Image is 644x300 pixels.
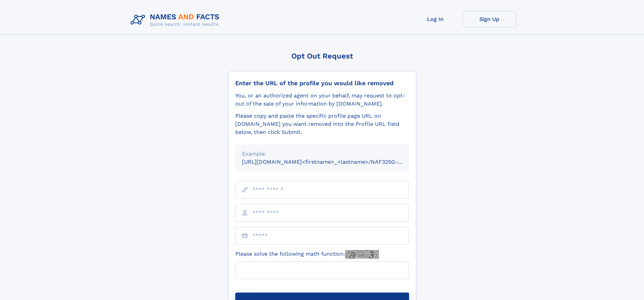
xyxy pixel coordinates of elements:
[235,79,409,87] div: Enter the URL of the profile you would like removed
[235,92,409,108] div: You, or an authorized agent on your behalf, may request to opt-out of the sale of your informatio...
[462,11,517,27] a: Sign Up
[408,11,462,27] a: Log In
[242,159,422,165] small: [URL][DOMAIN_NAME]<firstname>_<lastname>/NAF325G-xxxxxxxx
[235,250,379,259] label: Please solve the following math function:
[235,112,409,136] div: Please copy and paste the specific profile page URL on [DOMAIN_NAME] you want removed into the Pr...
[228,52,416,60] div: Opt Out Request
[242,150,402,158] div: Example:
[128,11,225,29] img: Logo Names and Facts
